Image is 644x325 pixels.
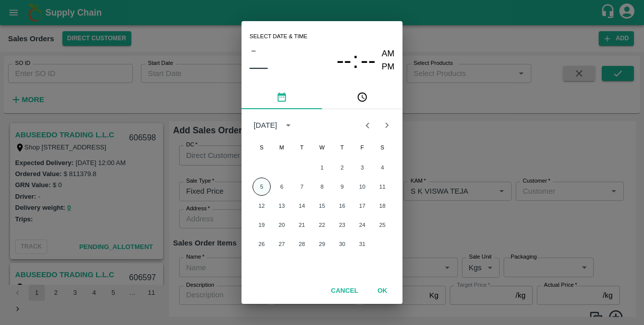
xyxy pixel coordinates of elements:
[333,137,351,157] span: Thursday
[353,137,371,157] span: Friday
[333,235,351,253] button: 30
[373,158,391,177] button: 4
[353,197,371,215] button: 17
[322,85,403,109] button: pick time
[313,158,331,177] button: 1
[293,137,311,157] span: Tuesday
[273,197,291,215] button: 13
[333,158,351,177] button: 2
[253,235,271,253] button: 26
[382,47,395,61] button: AM
[373,137,391,157] span: Saturday
[333,216,351,234] button: 23
[353,158,371,177] button: 3
[373,178,391,196] button: 11
[293,235,311,253] button: 28
[313,197,331,215] button: 15
[313,216,331,234] button: 22
[253,197,271,215] button: 12
[337,47,352,74] button: --
[252,44,256,57] span: –
[242,85,322,109] button: pick date
[313,178,331,196] button: 8
[254,120,277,131] div: [DATE]
[313,235,331,253] button: 29
[293,178,311,196] button: 7
[353,178,371,196] button: 10
[253,178,271,196] button: 5
[293,197,311,215] button: 14
[273,235,291,253] button: 27
[250,44,258,57] button: –
[361,47,376,74] button: --
[352,47,358,74] span: :
[358,116,377,135] button: Previous month
[273,216,291,234] button: 20
[353,216,371,234] button: 24
[327,282,362,300] button: Cancel
[293,216,311,234] button: 21
[382,60,395,74] button: PM
[333,178,351,196] button: 9
[280,117,296,133] button: calendar view is open, switch to year view
[273,178,291,196] button: 6
[373,197,391,215] button: 18
[313,137,331,157] span: Wednesday
[250,29,307,44] span: Select date & time
[253,137,271,157] span: Sunday
[273,137,291,157] span: Monday
[366,282,398,300] button: OK
[250,57,268,77] button: ––
[353,235,371,253] button: 31
[373,216,391,234] button: 25
[333,197,351,215] button: 16
[253,216,271,234] button: 19
[377,116,396,135] button: Next month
